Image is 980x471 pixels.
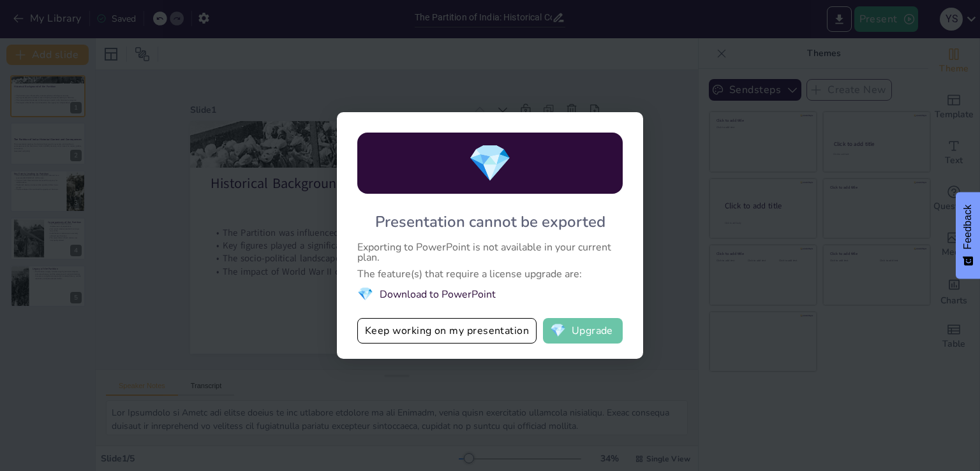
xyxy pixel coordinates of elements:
span: Feedback [962,205,974,249]
span: diamond [357,286,373,303]
button: Keep working on my presentation [357,318,537,344]
div: The feature(s) that require a license upgrade are: [357,269,623,279]
span: diamond [550,324,566,337]
div: Exporting to PowerPoint is not available in your current plan. [357,242,623,263]
li: Download to PowerPoint [357,286,623,303]
button: Feedback - Show survey [956,192,980,279]
div: Presentation cannot be exported [375,212,605,232]
button: diamondUpgrade [543,318,623,344]
span: diamond [468,139,512,188]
